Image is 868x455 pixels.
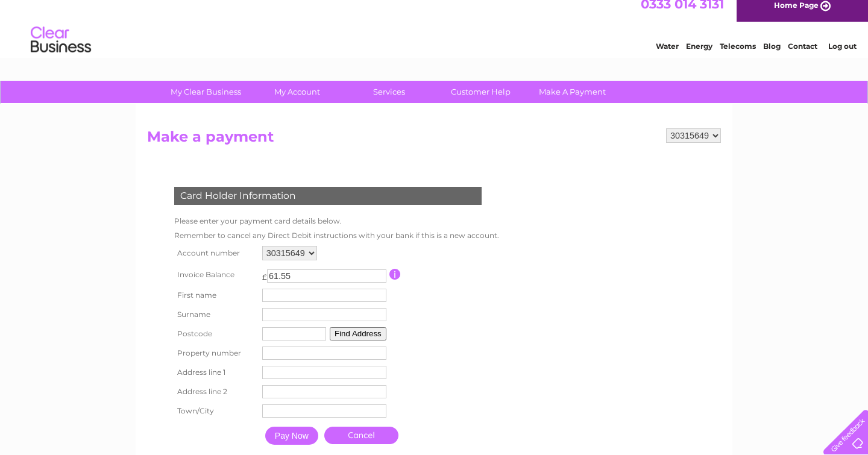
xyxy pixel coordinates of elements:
button: Find Address [330,327,386,340]
a: Water [656,51,679,60]
td: Please enter your payment card details below. [171,214,502,228]
th: Property number [171,344,259,363]
div: Clear Business is a trading name of Verastar Limited (registered in [GEOGRAPHIC_DATA] No. 3667643... [150,7,720,58]
input: Pay Now [265,427,318,445]
input: Information [389,269,401,280]
h2: Make a payment [147,128,721,151]
th: Account number [171,243,259,263]
a: Energy [686,51,712,60]
a: Services [339,81,439,103]
a: Cancel [324,427,398,444]
a: Customer Help [431,81,530,103]
a: Telecoms [720,51,756,60]
a: Log out [828,51,857,60]
th: Invoice Balance [171,263,259,286]
th: Town/City [171,401,259,421]
th: First name [171,286,259,305]
a: Blog [763,51,781,60]
a: Make A Payment [523,81,622,103]
img: logo.png [30,31,92,68]
a: 0333 014 3131 [641,6,724,21]
a: My Clear Business [156,81,256,103]
td: Remember to cancel any Direct Debit instructions with your bank if this is a new account. [171,228,502,243]
a: Contact [788,51,817,60]
th: Address line 1 [171,363,259,382]
a: My Account [248,81,347,103]
th: Surname [171,305,259,324]
td: £ [262,266,267,281]
th: Address line 2 [171,382,259,401]
th: Postcode [171,324,259,344]
div: Card Holder Information [174,187,482,205]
